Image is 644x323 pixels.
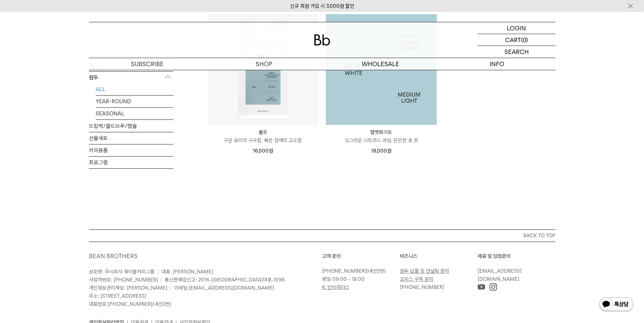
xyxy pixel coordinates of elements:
[89,285,167,291] span: 개인정보관리책임: [PERSON_NAME]
[322,275,397,283] p: 평일 09:00 - 18:00
[206,58,322,70] a: SHOP
[290,3,354,9] a: 신규 회원 가입 시 3,000원 할인
[322,252,400,260] p: 고객 문의
[478,252,555,260] p: 제휴 및 입점문의
[505,34,521,46] p: CART
[322,58,439,70] p: WHOLESALE
[504,46,529,58] p: SEARCH
[89,132,173,144] a: 선물세트
[89,277,158,283] span: 사업자번호: [PHONE_NUMBER]
[326,128,437,136] p: 벨벳화이트
[89,157,173,168] a: 프로그램
[371,148,391,154] span: 18,000
[322,268,366,274] a: [PHONE_NUMBER]
[400,276,433,282] a: 오피스 구독 문의
[326,136,437,144] p: 싱그러운 시트러스 과일, 은은한 꽃 향
[478,268,522,282] a: [EMAIL_ADDRESS][DOMAIN_NAME]
[161,269,213,275] span: 대표: [PERSON_NAME]
[161,277,162,283] span: |
[89,144,173,156] a: 커피용품
[322,284,350,290] a: K. 빈브라더스
[96,108,173,119] a: SEASONAL
[108,301,152,307] a: [PHONE_NUMBER]
[89,293,146,299] span: 주소: [STREET_ADDRESS]
[400,284,444,290] a: [PHONE_NUMBER]
[400,252,478,260] p: 비즈니스
[208,136,318,144] p: 구운 보리의 구수함, 볶은 참깨의 고소함
[165,277,285,283] span: 통신판매업신고: 2016-[GEOGRAPHIC_DATA]마포-1598
[208,128,318,136] p: 몰트
[89,58,206,70] a: SUBSCRIBE
[521,34,528,46] p: (0)
[269,148,273,154] span: 원
[170,285,171,291] span: |
[89,120,173,132] a: 드립백/콜드브루/캡슐
[189,285,274,291] a: [EMAIL_ADDRESS][DOMAIN_NAME]
[478,22,555,34] a: LOGIN
[96,83,173,95] a: ALL
[253,148,273,154] span: 16,000
[208,128,318,144] a: 몰트 구운 보리의 구수함, 볶은 참깨의 고소함
[314,34,330,46] img: 로고
[439,58,555,70] p: INFO
[89,72,173,84] p: 원두
[326,128,437,144] a: 벨벳화이트 싱그러운 시트러스 과일, 은은한 꽃 향
[89,301,171,307] span: 대표번호: (내선2번)
[89,252,138,260] a: BEAN BROTHERS
[507,22,526,34] p: LOGIN
[599,297,634,313] img: 카카오톡 채널 1:1 채팅 버튼
[89,230,555,242] button: BACK TO TOP
[478,34,555,46] a: CART (0)
[96,96,173,107] a: YEAR-ROUND
[89,269,154,275] span: 상호명: 주식회사 에이블커피그룹
[157,269,159,275] span: |
[400,268,449,274] a: 원두 납품 및 컨설팅 문의
[174,285,274,291] span: 이메일:
[322,267,397,275] p: (내선2번)
[387,148,391,154] span: 원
